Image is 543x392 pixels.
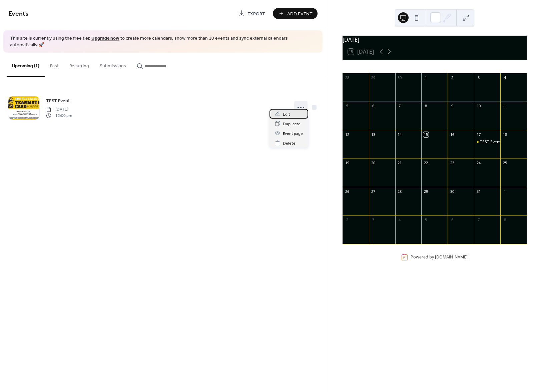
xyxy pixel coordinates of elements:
div: 8 [423,104,428,109]
a: TEST Event [46,97,70,105]
span: This site is currently using the free tier. to create more calendars, show more than 10 events an... [10,35,316,48]
span: TEST Event [46,98,70,105]
span: 12:00 pm [46,113,72,119]
div: 6 [450,217,455,222]
div: 25 [502,161,507,166]
button: Past [45,53,64,76]
div: 13 [371,132,376,137]
span: Duplicate [283,121,301,128]
div: 24 [476,161,481,166]
div: Wed [422,60,447,73]
div: 16 [450,132,455,137]
div: 30 [450,189,455,194]
div: 27 [371,189,376,194]
div: 7 [397,104,402,109]
div: 5 [423,217,428,222]
div: 28 [345,75,350,80]
div: 4 [397,217,402,222]
div: 3 [371,217,376,222]
div: 18 [502,132,507,137]
div: TEST Event [480,139,501,145]
div: 31 [476,189,481,194]
div: 28 [397,189,402,194]
div: Mon [373,60,397,73]
div: 11 [502,104,507,109]
a: Upgrade now [91,34,119,43]
div: 2 [450,75,455,80]
div: Sat [497,60,521,73]
div: 14 [397,132,402,137]
div: 20 [371,161,376,166]
div: 23 [450,161,455,166]
button: Recurring [64,53,94,76]
div: 3 [476,75,481,80]
div: 21 [397,161,402,166]
div: 5 [345,104,350,109]
div: 29 [423,189,428,194]
div: 22 [423,161,428,166]
span: Events [8,7,29,20]
div: Thu [447,60,472,73]
div: 8 [502,217,507,222]
div: Powered by [411,254,468,260]
span: [DATE] [46,107,72,113]
button: Add Event [273,8,318,19]
div: 1 [423,75,428,80]
div: 9 [450,104,455,109]
div: 26 [345,189,350,194]
div: 17 [476,132,481,137]
div: 12 [345,132,350,137]
div: 19 [345,161,350,166]
span: Delete [283,140,296,147]
div: 1 [502,189,507,194]
div: 2 [345,217,350,222]
div: 7 [476,217,481,222]
div: TEST Event [474,139,500,145]
a: Export [233,8,270,19]
span: Edit [283,111,290,118]
span: Export [247,10,265,17]
span: Add Event [287,10,313,17]
span: Event page [283,130,303,137]
div: 15 [423,132,428,137]
div: 10 [476,104,481,109]
button: Submissions [94,53,131,76]
div: 29 [371,75,376,80]
button: Upcoming (1) [7,53,45,77]
div: [DATE] [343,36,527,44]
div: Sun [348,60,373,73]
div: Fri [472,60,496,73]
div: 4 [502,75,507,80]
div: 30 [397,75,402,80]
a: [DOMAIN_NAME] [435,254,468,260]
div: Tue [397,60,422,73]
div: 6 [371,104,376,109]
